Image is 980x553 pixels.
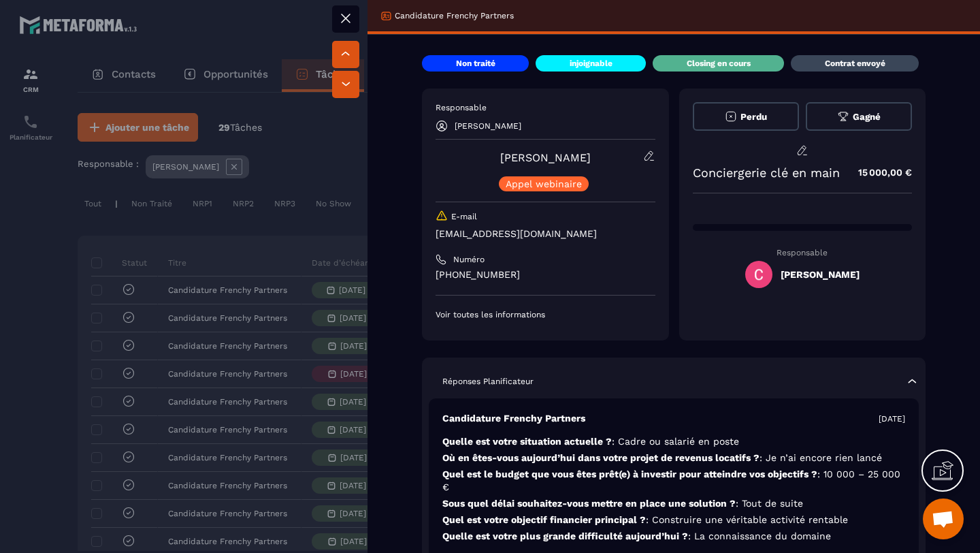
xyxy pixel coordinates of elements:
[688,531,831,541] span: : La connaissance du domaine
[436,268,655,281] p: [PHONE_NUMBER]
[923,499,964,539] div: Ouvrir le chat
[442,497,905,510] p: Sous quel délai souhaitez-vous mettre en place une solution ?
[453,254,485,265] p: Numéro
[442,530,905,543] p: Quelle est votre plus grande difficulté aujourd’hui ?
[456,58,495,69] p: Non traité
[436,102,655,113] p: Responsable
[455,121,521,131] p: [PERSON_NAME]
[825,58,885,69] p: Contrat envoyé
[436,227,655,240] p: [EMAIL_ADDRESS][DOMAIN_NAME]
[442,468,905,494] p: Quel est le budget que vous êtes prêt(e) à investir pour atteindre vos objectifs ?
[442,412,585,425] p: Candidature Frenchy Partners
[693,102,799,131] button: Perdu
[500,151,591,164] a: [PERSON_NAME]
[693,165,840,180] p: Conciergerie clé en main
[693,248,913,257] p: Responsable
[759,452,882,463] span: : Je n’ai encore rien lancé
[853,112,881,122] span: Gagné
[646,514,848,525] span: : Construire une véritable activité rentable
[451,211,477,222] p: E-mail
[879,413,905,424] p: [DATE]
[442,435,905,448] p: Quelle est votre situation actuelle ?
[806,102,912,131] button: Gagné
[395,10,514,21] p: Candidature Frenchy Partners
[442,513,905,526] p: Quel est votre objectif financier principal ?
[740,112,767,122] span: Perdu
[436,309,655,320] p: Voir toutes les informations
[736,498,803,509] span: : Tout de suite
[442,376,534,387] p: Réponses Planificateur
[506,179,582,189] p: Appel webinaire
[570,58,612,69] p: injoignable
[612,436,739,447] span: : Cadre ou salarié en poste
[781,269,860,280] h5: [PERSON_NAME]
[687,58,751,69] p: Closing en cours
[442,452,905,464] p: Où en êtes-vous aujourd’hui dans votre projet de revenus locatifs ?
[845,159,912,186] p: 15 000,00 €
